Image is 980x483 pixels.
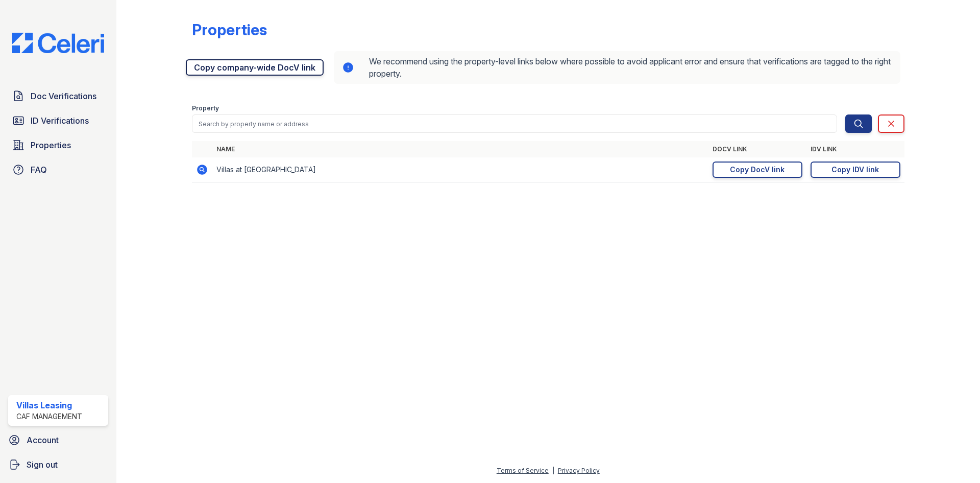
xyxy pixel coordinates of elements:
a: Sign out [4,454,112,475]
div: We recommend using the property-level links below where possible to avoid applicant error and ens... [334,51,900,84]
a: Copy DocV link [713,162,802,178]
div: | [552,467,554,474]
td: Villas at [GEOGRAPHIC_DATA] [212,157,708,182]
a: Account [4,430,112,450]
span: Properties [31,139,71,151]
a: ID Verifications [8,110,108,131]
div: Properties [192,20,267,39]
a: Copy IDV link [811,162,900,178]
span: ID Verifications [31,114,89,127]
span: FAQ [31,164,47,176]
span: Sign out [27,458,58,471]
th: DocV Link [708,141,806,157]
input: Search by property name or address [192,114,837,133]
div: Copy DocV link [730,165,785,175]
div: Villas Leasing [16,399,82,411]
span: Account [27,434,59,446]
span: Doc Verifications [31,90,96,102]
label: Property [192,104,219,112]
a: FAQ [8,159,108,180]
img: CE_Logo_Blue-a8612792a0a2168367f1c8372b55b34899dd931a85d93a1a3d3e32e68fde9ad4.png [4,33,112,53]
th: IDV Link [806,141,904,157]
th: Name [212,141,708,157]
a: Copy company-wide DocV link [186,59,324,76]
a: Terms of Service [497,467,549,474]
a: Privacy Policy [558,467,600,474]
a: Doc Verifications [8,86,108,106]
div: Copy IDV link [831,165,879,175]
a: Properties [8,135,108,155]
div: CAF Management [16,411,82,422]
